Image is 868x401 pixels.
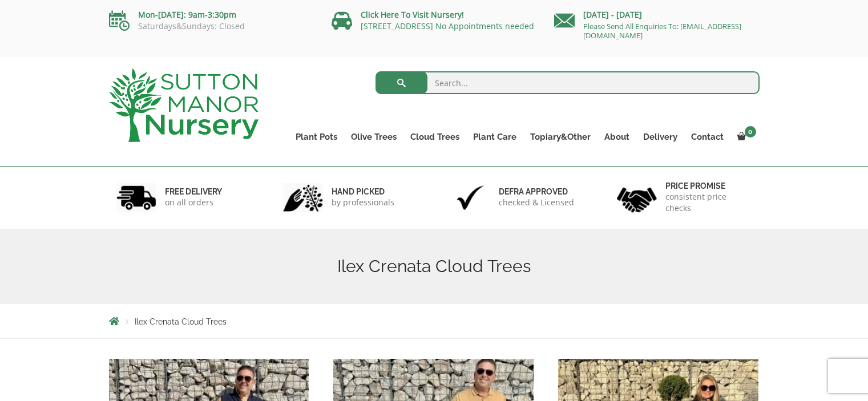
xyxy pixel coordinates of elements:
[617,180,657,215] img: 4.jpg
[116,183,156,212] img: 1.jpg
[523,129,597,145] a: Topiary&Other
[165,187,222,197] h6: FREE DELIVERY
[665,191,752,214] p: consistent price checks
[636,129,684,145] a: Delivery
[554,8,760,22] p: [DATE] - [DATE]
[109,317,760,326] nav: Breadcrumbs
[283,183,323,212] img: 2.jpg
[730,129,760,145] a: 0
[109,68,259,142] img: logo
[466,129,523,145] a: Plant Care
[332,187,394,197] h6: hand picked
[745,126,756,137] span: 0
[109,256,760,277] h1: Ilex Crenata Cloud Trees
[450,183,490,212] img: 3.jpg
[376,71,760,94] input: Search...
[499,187,574,197] h6: Defra approved
[165,197,222,208] p: on all orders
[499,197,574,208] p: checked & Licensed
[289,129,344,145] a: Plant Pots
[361,21,534,31] a: [STREET_ADDRESS] No Appointments needed
[344,129,403,145] a: Olive Trees
[597,129,636,145] a: About
[332,197,394,208] p: by professionals
[665,181,752,191] h6: Price promise
[583,21,741,40] a: Please Send All Enquiries To: [EMAIL_ADDRESS][DOMAIN_NAME]
[361,9,464,20] a: Click Here To Visit Nursery!
[109,8,314,22] p: Mon-[DATE]: 9am-3:30pm
[109,22,314,31] p: Saturdays&Sundays: Closed
[135,317,227,326] span: Ilex Crenata Cloud Trees
[403,129,466,145] a: Cloud Trees
[684,129,730,145] a: Contact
